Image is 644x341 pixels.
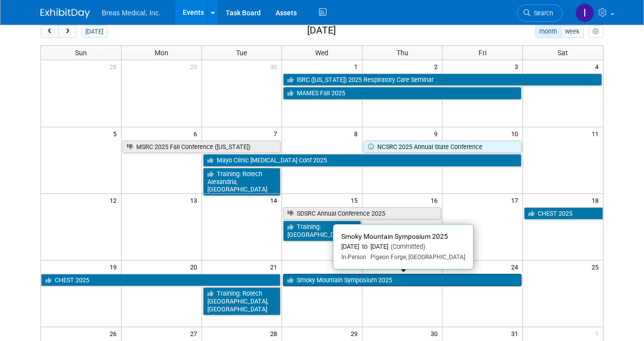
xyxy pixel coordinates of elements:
[109,261,121,273] span: 19
[203,154,522,167] a: Mayo Clinic [MEDICAL_DATA] Conf 2025
[594,327,603,340] span: 1
[433,127,442,140] span: 9
[109,327,121,340] span: 26
[283,274,522,287] a: Smoky Mountain Symposium 2025
[189,261,201,273] span: 20
[479,49,486,57] span: Fri
[269,60,282,73] span: 30
[341,243,465,251] div: [DATE] to [DATE]
[155,49,168,57] span: Mon
[236,49,247,57] span: Tue
[594,60,603,73] span: 4
[591,127,603,140] span: 11
[203,168,281,196] a: Training: Rotech Alexandria, [GEOGRAPHIC_DATA]
[530,9,553,17] span: Search
[397,49,408,57] span: Thu
[203,287,281,315] a: Training: Rotech [GEOGRAPHIC_DATA], [GEOGRAPHIC_DATA]
[283,221,361,241] a: Training: [GEOGRAPHIC_DATA]
[353,60,362,73] span: 1
[341,254,366,261] span: In-Person
[589,25,604,38] button: myCustomButton
[40,8,90,18] img: ExhibitDay
[350,327,362,340] span: 29
[283,74,602,86] a: ISRC ([US_STATE]) 2025 Respiratory Care Seminar
[75,49,87,57] span: Sun
[593,29,599,35] i: Personalize Calendar
[189,194,201,206] span: 13
[510,327,523,340] span: 31
[591,261,603,273] span: 25
[283,207,441,220] a: SDSRC Annual Conference 2025
[109,60,121,73] span: 28
[524,207,603,220] a: CHEST 2025
[269,261,282,273] span: 21
[269,327,282,340] span: 28
[283,87,522,100] a: MAMES Fall 2025
[430,327,442,340] span: 30
[273,127,282,140] span: 7
[575,3,594,22] img: Inga Dolezar
[366,254,465,261] span: Pigeon Forge, [GEOGRAPHIC_DATA]
[112,127,121,140] span: 5
[510,261,523,273] span: 24
[591,194,603,206] span: 18
[307,25,336,36] h2: [DATE]
[193,127,201,140] span: 6
[353,127,362,140] span: 8
[189,327,201,340] span: 27
[109,194,121,206] span: 12
[189,60,201,73] span: 29
[517,4,563,22] a: Search
[269,194,282,206] span: 14
[350,194,362,206] span: 15
[514,60,523,73] span: 3
[510,194,523,206] span: 17
[433,60,442,73] span: 2
[363,141,522,153] a: NCSRC 2025 Annual State Conference
[561,25,584,38] button: week
[41,274,281,287] a: CHEST 2025
[58,25,77,38] button: next
[40,25,59,38] button: prev
[510,127,523,140] span: 10
[315,49,328,57] span: Wed
[558,49,568,57] span: Sat
[122,141,281,153] a: MSRC 2025 Fall Conference ([US_STATE])
[341,232,448,240] span: Smoky Mountain Symposium 2025
[102,9,161,17] span: Breas Medical, Inc.
[430,194,442,206] span: 16
[388,243,425,250] span: (Committed)
[81,25,108,38] button: [DATE]
[535,25,562,38] button: month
